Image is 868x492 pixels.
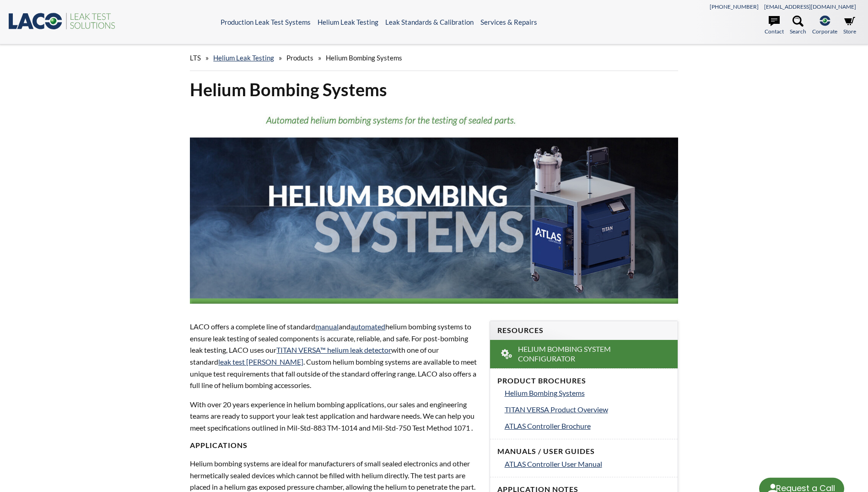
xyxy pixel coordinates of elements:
span: Helium Bombing System Configurator [518,344,651,364]
a: [EMAIL_ADDRESS][DOMAIN_NAME] [764,3,856,10]
p: LACO offers a complete line of standard and helium bombing systems to ensure leak testing of seal... [190,321,478,391]
a: Contact [765,16,784,36]
span: ATLAS Controller Brochure [505,421,591,430]
a: Helium Bombing Systems [505,387,670,399]
a: Leak Standards & Calibration [385,18,474,26]
a: TITAN VERSA™ helium leak detector [276,345,391,354]
a: manual [315,322,339,331]
a: Store [843,16,856,36]
div: » » » [190,45,678,71]
span: Products [286,54,313,62]
a: Search [790,16,806,36]
h4: Applications [190,441,478,450]
a: ATLAS Controller User Manual [505,458,670,470]
a: Production Leak Test Systems [221,18,311,26]
h1: Helium Bombing Systems [190,78,678,101]
a: ATLAS Controller Brochure [505,420,670,432]
h4: Product Brochures [497,376,670,386]
a: automated [350,322,385,331]
h4: Resources [497,326,670,335]
span: Helium Bombing Systems [505,388,585,397]
span: LTS [190,54,201,62]
span: Corporate [812,27,837,36]
p: With over 20 years experience in helium bombing applications, our sales and engineering teams are... [190,399,478,434]
span: TITAN VERSA Product Overview [505,405,608,414]
span: Helium Bombing Systems [326,54,402,62]
a: Helium Bombing System Configurator [490,340,678,368]
a: Helium Leak Testing [318,18,378,26]
a: [PHONE_NUMBER] [710,3,759,10]
span: ATLAS Controller User Manual [505,459,602,468]
img: Helium Bombing Systems Banner [190,108,678,304]
h4: Manuals / User Guides [497,447,670,456]
a: leak test [PERSON_NAME] [218,357,303,366]
a: TITAN VERSA Product Overview [505,404,670,415]
a: Services & Repairs [480,18,537,26]
a: Helium Leak Testing [213,54,274,62]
